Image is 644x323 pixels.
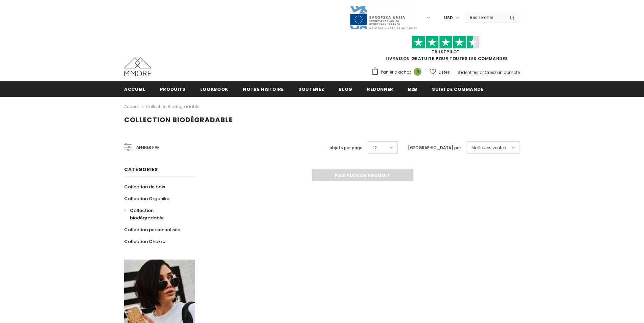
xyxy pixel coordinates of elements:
a: Accueil [124,103,139,111]
span: Meilleures ventes [471,144,506,151]
span: Affiner par [136,144,160,151]
span: 0 [414,68,421,76]
span: USD [444,15,453,21]
span: Collection de bois [124,184,165,190]
span: Collection biodégradable [130,207,164,221]
span: Suivi de commande [432,86,483,92]
a: soutenez [298,81,324,97]
a: Collection Organika [124,193,169,205]
a: Javni Razpis [349,15,417,20]
input: Search Site [466,12,505,22]
a: Collection biodégradable [146,104,199,109]
span: 12 [373,144,377,151]
a: Panier d'achat 0 [371,67,425,77]
a: Lookbook [200,81,228,97]
a: B2B [408,81,417,97]
a: Notre histoire [243,81,284,97]
a: Collection de bois [124,181,165,193]
a: Collection Chakra [124,236,165,247]
a: S'identifier [458,70,479,75]
span: Notre histoire [243,86,284,92]
a: Produits [160,81,186,97]
a: Redonner [367,81,393,97]
label: [GEOGRAPHIC_DATA] par [408,144,461,151]
span: Catégories [124,166,158,173]
img: Cas MMORE [124,57,151,76]
span: Produits [160,86,186,92]
a: Suivi de commande [432,81,483,97]
span: Redonner [367,86,393,92]
img: Faites confiance aux étoiles pilotes [412,36,480,49]
a: Collection biodégradable [124,205,188,224]
a: TrustPilot [432,49,460,55]
span: LIVRAISON GRATUITE POUR TOUTES LES COMMANDES [371,39,520,61]
a: Collection personnalisée [124,224,180,236]
span: Collection biodégradable [124,115,233,125]
span: soutenez [298,86,324,92]
span: Collection Chakra [124,238,165,245]
span: or [480,70,484,75]
span: Blog [339,86,352,92]
span: Listes [439,69,450,76]
a: Créez un compte [485,70,520,75]
span: Lookbook [200,86,228,92]
label: objets par page [329,144,363,151]
span: Panier d'achat [381,69,411,76]
a: Listes [430,66,450,78]
a: Blog [339,81,352,97]
img: Javni Razpis [349,5,417,30]
a: Accueil [124,81,145,97]
span: Collection Organika [124,195,169,202]
span: Collection personnalisée [124,226,180,233]
span: Accueil [124,86,145,92]
span: B2B [408,86,417,92]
